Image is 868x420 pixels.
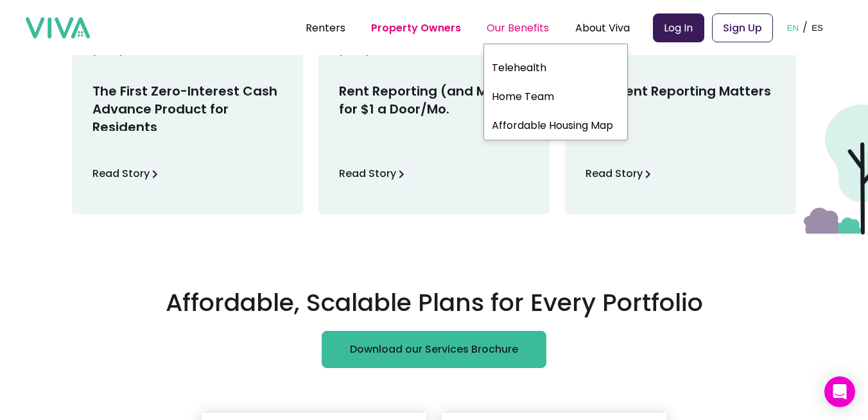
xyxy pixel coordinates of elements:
a: Sign Up [712,13,773,42]
a: [DATE]Rent Reporting (and More) for $1 a Door/Mo.Read Storyarrow [318,22,550,214]
img: trees [804,105,868,235]
a: Property Owners [371,21,461,35]
p: Read Story [586,164,643,183]
a: Log In [653,13,704,42]
h3: Why Rent Reporting Matters [586,82,771,131]
p: / [803,18,808,37]
div: About Viva [575,12,630,44]
h3: The First Zero-Interest Cash Advance Product for Residents [92,82,282,131]
a: Affordable Housing Map [484,113,627,137]
h2: Affordable, Scalable Plans for Every Portfolio [166,286,703,319]
div: Open Intercom Messenger [824,376,855,407]
img: arrow [399,170,404,178]
p: Read Story [339,164,396,183]
div: Our Benefits [487,12,549,44]
a: [DATE]Why Rent Reporting MattersRead Storyarrow [565,22,796,214]
h3: Rent Reporting (and More) for $1 a Door/Mo. [339,82,529,131]
p: Read Story [92,164,150,183]
button: Download our Services Brochure [322,331,546,368]
a: Download our Services Brochure [322,319,546,413]
button: EN [783,8,803,47]
button: ES [808,8,827,47]
a: Home Team [484,85,627,108]
a: Telehealth [484,56,627,80]
a: Renters [306,21,345,35]
img: arrow [645,170,651,178]
a: [DATE]The First Zero-Interest Cash Advance Product for ResidentsRead Storyarrow [72,22,303,214]
img: viva [26,17,90,39]
img: arrow [152,170,158,178]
